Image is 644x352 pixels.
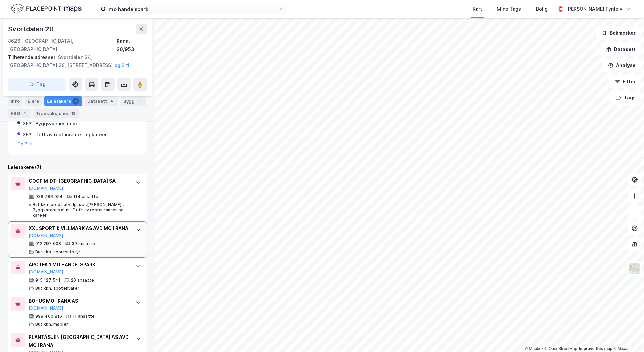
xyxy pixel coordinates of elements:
[610,91,641,105] button: Tags
[596,26,641,40] button: Bokmerker
[11,3,82,15] img: logo.f888ab2527a4732fd821a326f86c7f29.svg
[117,37,147,53] div: Rana, 20/953
[121,96,146,106] div: Bygg
[85,96,118,106] div: Datasett
[566,5,622,13] div: [PERSON_NAME] Fyrileiv
[609,75,641,88] button: Filter
[25,96,42,106] div: Eiere
[44,96,82,106] div: Leietakere
[35,286,79,291] div: Butikkh. apotekvarer
[8,163,147,171] div: Leietakere (7)
[35,130,107,139] div: Drift av restauranter og kafeer
[35,249,80,255] div: Butikkh. sportsutstyr
[628,262,641,275] img: Z
[8,24,55,34] div: Svortdalen 20
[35,322,68,327] div: Butikkh. møbler
[70,110,77,117] div: 13
[29,305,63,311] button: [DOMAIN_NAME]
[72,241,95,246] div: 39 ansatte
[33,109,79,118] div: Transaksjoner
[536,5,548,13] div: Bolig
[33,202,129,218] div: Butikkh. bredt utvalg nær.[PERSON_NAME]., Byggvarehus m.m., Drift av restauranter og kafeer
[29,224,129,232] div: XXL SPORT & VILLMARK AS AVD MO I RANA
[497,5,521,13] div: Mine Tags
[8,78,66,91] button: Tag
[29,233,63,238] button: [DOMAIN_NAME]
[23,130,33,139] div: 26%
[106,4,278,14] input: Søk på adresse, matrikkel, gårdeiere, leietakere eller personer
[35,314,62,319] div: 998 460 816
[545,346,577,351] a: OpenStreetMap
[525,346,543,351] a: Mapbox
[73,194,98,199] div: 114 ansatte
[8,96,22,106] div: Info
[29,297,129,305] div: BOHUS MO I RANA AS
[71,277,94,283] div: 20 ansatte
[108,98,115,105] div: 4
[21,110,28,117] div: 4
[610,320,644,352] iframe: Chat Widget
[600,42,641,56] button: Datasett
[29,186,63,191] button: [DOMAIN_NAME]
[29,261,129,269] div: APOTEK 1 MO HANDELSPARK
[35,277,60,283] div: 915 127 541
[8,109,31,118] div: ESG
[23,120,33,128] div: 26%
[8,53,141,69] div: Svortdalen 24, [GEOGRAPHIC_DATA] 26, [STREET_ADDRESS]
[136,98,143,105] div: 3
[8,54,58,60] span: Tilhørende adresser:
[35,120,78,128] div: Byggvarehus m.m.
[29,177,129,185] div: COOP MIDT-[GEOGRAPHIC_DATA] SA
[473,5,482,13] div: Kart
[579,346,612,351] a: Improve this map
[602,59,641,72] button: Analyse
[17,141,33,147] button: Og 7 til
[35,241,61,246] div: 912 297 608
[29,269,63,275] button: [DOMAIN_NAME]
[8,37,117,53] div: 8626, [GEOGRAPHIC_DATA], [GEOGRAPHIC_DATA]
[72,98,79,105] div: 7
[29,333,129,349] div: PLANTASJEN [GEOGRAPHIC_DATA] AS AVD MO I RANA
[35,194,63,199] div: 938 786 054
[73,314,95,319] div: 11 ansatte
[610,320,644,352] div: Kontrollprogram for chat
